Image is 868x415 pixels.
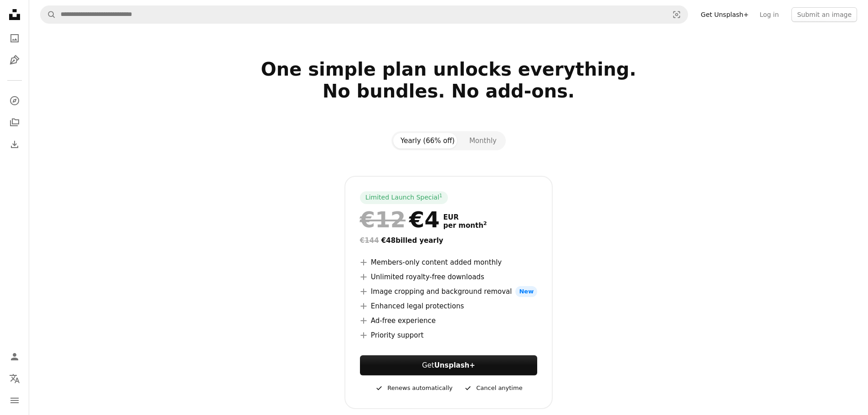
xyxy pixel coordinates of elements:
a: Explore [5,92,24,110]
span: New [515,286,537,297]
sup: 1 [439,193,442,198]
span: per month [443,221,487,230]
a: 2 [482,221,489,230]
button: GetUnsplash+ [360,355,537,375]
div: Renews automatically [375,383,452,394]
div: Limited Launch Special [360,191,448,204]
span: €144 [360,236,379,245]
a: Log in / Sign up [5,348,24,366]
h2: One simple plan unlocks everything. No bundles. No add-ons. [155,58,742,124]
strong: Unsplash+ [434,361,475,369]
li: Priority support [360,330,537,341]
button: Yearly (66% off) [393,133,462,149]
div: €48 billed yearly [360,235,537,246]
button: Menu [5,391,24,410]
sup: 2 [483,220,487,226]
div: Cancel anytime [463,383,522,394]
a: Download History [5,135,24,154]
button: Language [5,369,24,388]
button: Search Unsplash [41,6,56,23]
form: Find visuals sitewide [40,5,688,24]
li: Image cropping and background removal [360,286,537,297]
a: Illustrations [5,51,24,69]
li: Enhanced legal protections [360,301,537,312]
button: Submit an image [791,7,857,22]
span: EUR [443,213,487,221]
a: Photos [5,29,24,47]
a: Collections [5,113,24,132]
a: Log in [754,7,784,22]
li: Ad-free experience [360,315,537,326]
li: Members-only content added monthly [360,257,537,268]
span: €12 [360,208,406,231]
div: €4 [360,208,440,231]
button: Visual search [666,6,688,23]
a: 1 [437,193,444,202]
a: Home — Unsplash [5,5,24,26]
button: Monthly [462,133,504,149]
li: Unlimited royalty-free downloads [360,272,537,282]
a: Get Unsplash+ [695,7,754,22]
